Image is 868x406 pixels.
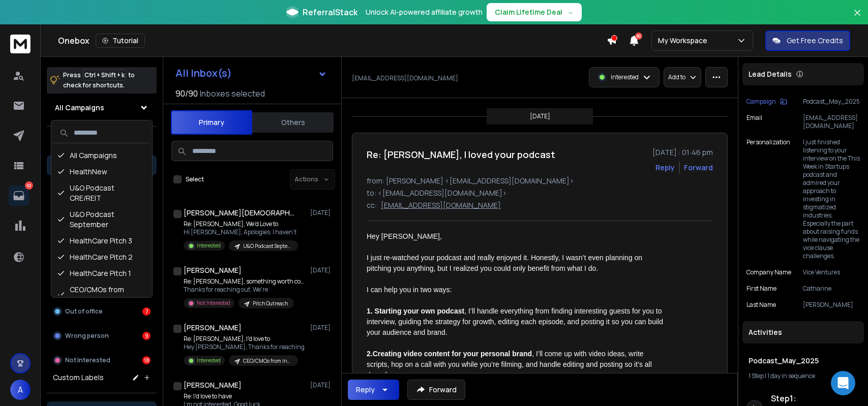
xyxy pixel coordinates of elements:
[375,307,465,315] strong: Starting your own podcast
[53,180,150,206] div: U&O Podcast CRE/REIT
[742,321,864,343] div: Activities
[367,176,713,186] p: from: [PERSON_NAME] <[EMAIL_ADDRESS][DOMAIN_NAME]>
[749,356,858,366] h1: Podcast_May_2025
[65,356,110,364] p: Not Interested
[803,285,860,293] p: Catharine
[200,87,265,100] h3: Inboxes selected
[367,147,555,162] h1: Re: [PERSON_NAME], I loved your podcast
[142,307,151,316] div: 7
[803,138,860,260] p: I just finished listening to your interview on the This Week in Startups podcast and admired your...
[184,392,306,400] p: Re: I'd love to have
[25,181,33,190] p: 62
[65,332,109,340] p: Wrong person
[746,138,790,260] p: Personalization
[352,74,458,82] p: [EMAIL_ADDRESS][DOMAIN_NAME]
[184,286,306,294] p: Thanks for reaching out. We're
[746,98,776,106] p: Campaign
[53,147,150,164] div: All Campaigns
[803,301,860,309] p: [PERSON_NAME]
[310,266,333,274] p: [DATE]
[184,343,305,351] p: Hey [PERSON_NAME], Thanks for reaching
[175,87,198,100] span: 90 / 90
[47,135,157,149] h3: Filters
[197,357,221,364] p: Interested
[184,380,242,390] h1: [PERSON_NAME]
[851,6,864,30] button: Close banner
[749,371,764,380] span: 1 Step
[771,392,860,404] h6: Step 1 :
[53,164,150,180] div: HealthNew
[746,268,791,276] p: Company Name
[407,380,465,400] button: Forward
[749,372,858,380] div: |
[252,111,334,134] button: Others
[53,372,104,383] h3: Custom Labels
[746,301,776,309] p: Last Name
[142,356,151,364] div: 18
[58,34,607,48] div: Onebox
[184,220,298,228] p: Re: [PERSON_NAME], We'd Love to
[142,332,151,340] div: 9
[530,112,550,120] p: [DATE]
[53,249,150,265] div: HealthCare Pitch 2
[253,300,288,307] p: Pitch Outreach
[635,33,642,40] span: 50
[310,209,333,217] p: [DATE]
[803,114,860,130] p: [EMAIL_ADDRESS][DOMAIN_NAME]
[373,350,532,358] strong: Creating video content for your personal brand
[53,265,150,282] div: HealthCare Pitch 1
[611,73,639,81] p: Interested
[803,98,860,106] p: Podcast_May_2025
[184,323,242,333] h1: [PERSON_NAME]
[367,231,664,242] div: Hey [PERSON_NAME],
[787,36,843,46] p: Get Free Credits
[53,233,150,249] div: HealthCare Pitch 3
[83,69,126,81] span: Ctrl + Shift + k
[303,6,357,18] span: ReferralStack
[684,163,713,173] div: Forward
[366,7,483,17] p: Unlock AI-powered affiliate growth
[10,380,31,400] span: A
[184,335,305,343] p: Re: [PERSON_NAME], I'd love to
[65,307,103,316] p: Out of office
[767,371,815,380] span: 1 day in sequence
[367,349,664,381] div: , I’ll come up with video ideas, write scripts, hop on a call with you while you’re filming, and ...
[367,350,373,358] strong: 2.
[96,34,145,48] button: Tutorial
[186,175,204,183] label: Select
[367,253,664,274] div: I just re-watched your podcast and really enjoyed it. Honestly, I wasn’t even planning on pitchin...
[197,242,221,249] p: Interested
[53,206,150,233] div: U&O Podcast September
[367,188,713,198] p: to: <[EMAIL_ADDRESS][DOMAIN_NAME]>
[197,299,230,307] p: Not Interested
[243,242,292,250] p: U&O Podcast September
[184,208,295,218] h1: [PERSON_NAME][DEMOGRAPHIC_DATA]
[63,70,135,90] p: Press to check for shortcuts.
[356,385,375,395] div: Reply
[381,200,501,210] p: [EMAIL_ADDRESS][DOMAIN_NAME]
[658,36,711,46] p: My Workspace
[243,357,292,365] p: CEO/CMOs from Industries
[175,68,232,78] h1: All Inbox(s)
[746,285,776,293] p: First Name
[566,7,574,17] span: →
[831,371,855,395] div: Open Intercom Messenger
[310,324,333,332] p: [DATE]
[655,163,675,173] button: Reply
[310,381,333,389] p: [DATE]
[367,307,375,315] strong: 1.
[746,114,762,130] p: Email
[184,265,242,275] h1: [PERSON_NAME]
[367,306,664,338] div: , I’ll handle everything from finding interesting guests for you to interview, guiding the strate...
[171,110,252,135] button: Primary
[668,73,685,81] p: Add to
[184,228,298,236] p: Hi [PERSON_NAME], Apologies. I haven't
[55,103,104,113] h1: All Campaigns
[184,277,306,286] p: Re: [PERSON_NAME], something worth considering
[652,147,713,158] p: [DATE] : 01:46 pm
[803,268,860,276] p: Vice Ventures
[749,69,792,79] p: Lead Details
[53,282,150,308] div: CEO/CMOs from Industries
[367,285,664,295] div: I can help you in two ways:
[367,200,377,210] p: cc:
